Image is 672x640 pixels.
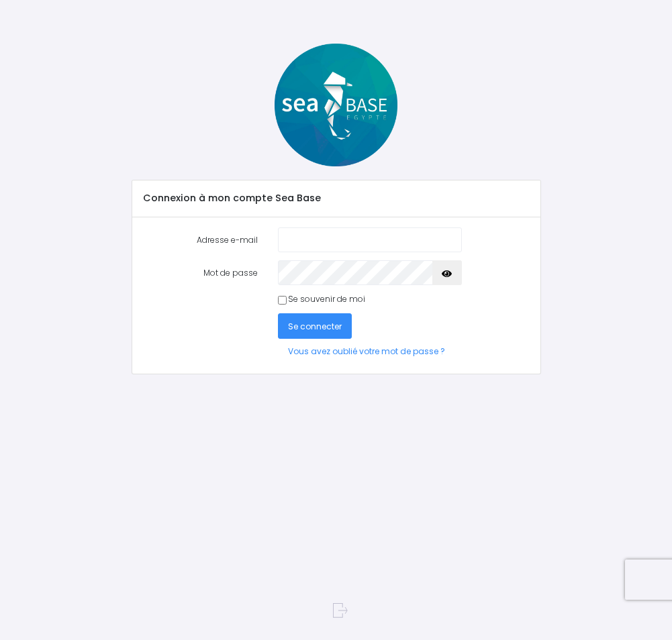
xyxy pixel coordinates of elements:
[132,260,269,285] label: Mot de passe
[278,313,352,338] button: Se connecter
[288,321,342,332] span: Se connecter
[278,339,455,364] a: Vous avez oublié votre mot de passe ?
[132,227,269,252] label: Adresse e-mail
[288,293,365,305] label: Se souvenir de moi
[132,180,540,217] div: Connexion à mon compte Sea Base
